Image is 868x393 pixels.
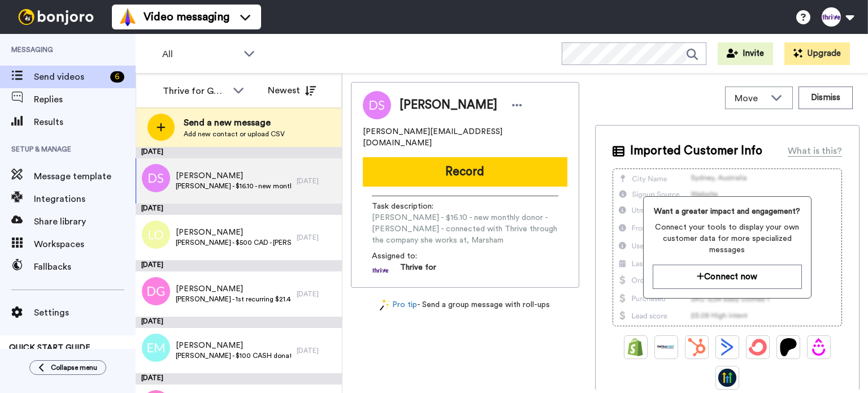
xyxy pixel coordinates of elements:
span: QUICK START GUIDE [9,344,90,352]
span: [PERSON_NAME] [176,170,291,182]
img: Hubspot [688,338,706,356]
img: magic-wand.svg [380,299,390,311]
span: Workspaces [34,237,136,251]
div: [DATE] [136,147,342,158]
span: Move [735,92,765,105]
span: Results [34,115,136,129]
span: [PERSON_NAME] [176,340,291,351]
img: Shopify [627,338,645,356]
button: Invite [718,42,773,65]
div: [DATE] [297,290,336,299]
div: [DATE] [136,373,342,385]
span: All [162,47,238,61]
span: [PERSON_NAME] - $500 CAD - [PERSON_NAME] - first donation - dedicated to: [PERSON_NAME] has intro... [176,238,291,247]
span: Task description : [372,201,451,212]
button: Record [363,157,567,187]
span: Fallbacks [34,260,136,274]
div: - Send a group message with roll-ups [351,299,579,311]
img: ConvertKit [749,338,767,356]
img: dg.png [142,277,170,305]
img: ActiveCampaign [718,338,736,356]
span: [PERSON_NAME] - $16.10 - new monthly donor - [PERSON_NAME] - connected with Thrive through the co... [176,182,291,191]
span: Collapse menu [51,363,97,372]
span: Video messaging [144,9,229,25]
span: Add new contact or upload CSV [184,129,285,139]
span: [PERSON_NAME][EMAIL_ADDRESS][DOMAIN_NAME] [363,126,567,149]
img: bj-logo-header-white.svg [14,9,98,25]
div: [DATE] [136,317,342,328]
div: [DATE] [297,233,336,242]
button: Connect now [653,265,802,289]
span: [PERSON_NAME] - $16.10 - new monthly donor - [PERSON_NAME] - connected with Thrive through the co... [372,212,558,246]
div: [DATE] [136,260,342,271]
span: [PERSON_NAME] - 1st recurring $21.40 CAD donation by [PERSON_NAME] - New to the monthly giving pr... [176,295,291,304]
span: Send a new message [184,116,285,129]
button: Upgrade [784,42,850,65]
div: Thrive for Good [163,84,227,98]
div: [DATE] [297,346,336,355]
span: Want a greater impact and engagement? [653,206,802,217]
span: Integrations [34,192,136,206]
img: Patreon [779,338,797,356]
span: Settings [34,306,136,319]
span: Send videos [34,70,106,84]
img: lo.png [142,221,170,249]
img: Ontraport [657,338,675,356]
a: Pro tip [380,299,417,311]
span: Replies [34,93,136,106]
img: GoHighLevel [718,369,736,387]
div: [DATE] [297,176,336,185]
span: Message template [34,170,136,183]
img: Image of Daniela Spinjaca [363,91,391,119]
img: ds.png [142,164,170,192]
button: Newest [259,79,324,102]
img: em.png [142,334,170,362]
span: [PERSON_NAME] [400,97,497,114]
div: What is this? [788,144,842,158]
span: Thrive for [400,262,436,279]
div: 6 [110,71,124,83]
span: [PERSON_NAME] [176,283,291,295]
span: Share library [34,215,136,228]
span: Connect your tools to display your own customer data for more specialized messages [653,222,802,256]
button: Dismiss [798,87,853,109]
button: Collapse menu [29,360,106,375]
div: [DATE] [136,204,342,215]
img: vm-color.svg [119,8,137,26]
img: a6609952-7036-4240-ab35-44f8fc919bd6-1725468329.jpg [372,262,389,279]
span: Assigned to: [372,251,451,262]
span: [PERSON_NAME] [176,227,291,238]
span: Imported Customer Info [630,142,762,159]
img: Drip [810,338,828,356]
span: [PERSON_NAME] - $100 CASH donation given to [PERSON_NAME] when visiting [PERSON_NAME] and [PERSON... [176,351,291,360]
